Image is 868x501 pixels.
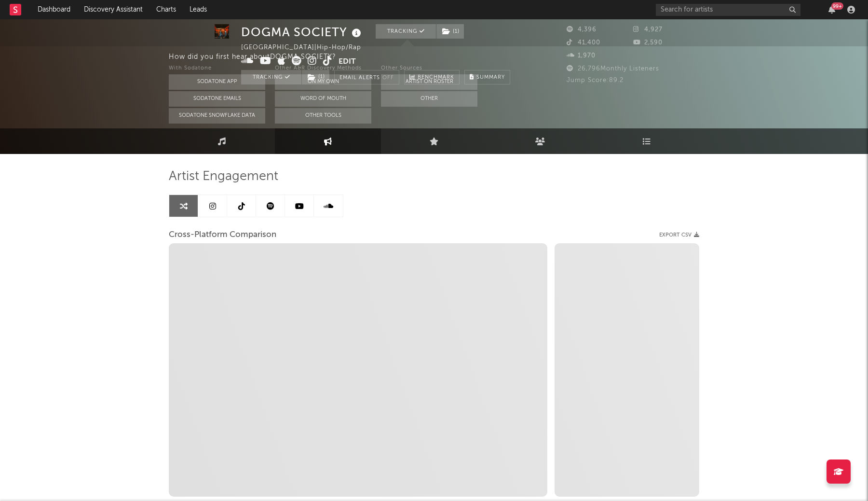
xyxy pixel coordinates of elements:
span: Benchmark [418,72,454,83]
input: Search for artists [656,4,800,16]
button: Edit [339,56,356,68]
button: Sodatone Snowflake Data [169,108,265,124]
button: Word Of Mouth [275,91,371,107]
span: 26,796 Monthly Listeners [567,66,659,72]
button: Other Tools [275,108,371,124]
span: 2,590 [633,40,663,46]
span: 41,400 [567,40,600,46]
span: 4,396 [567,27,597,33]
a: Benchmark [404,70,460,84]
em: Off [382,75,394,81]
div: How did you first hear about DOGMA SOCIETY ? [169,51,868,63]
button: Other [381,91,477,107]
span: Artist Engagement [169,171,278,182]
button: (1) [436,24,464,39]
span: Summary [476,75,505,80]
button: Tracking [376,24,436,39]
span: ( 1 ) [301,70,330,84]
button: Summary [464,70,510,84]
div: With Sodatone [169,63,265,74]
button: Email AlertsOff [334,70,399,84]
button: (1) [302,70,329,84]
div: DOGMA SOCIETY [241,24,364,40]
span: Jump Score: 89.2 [567,77,624,83]
span: ( 1 ) [436,24,464,39]
span: 4,927 [633,27,663,33]
button: 99+ [828,6,835,14]
button: Sodatone Emails [169,91,265,107]
button: Export CSV [659,232,699,238]
span: 1,970 [567,53,596,59]
div: [GEOGRAPHIC_DATA] | Hip-Hop/Rap [241,42,372,54]
div: 99 + [831,2,843,10]
span: Cross-Platform Comparison [169,229,276,241]
button: Sodatone App [169,74,265,90]
button: Tracking [241,70,301,84]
